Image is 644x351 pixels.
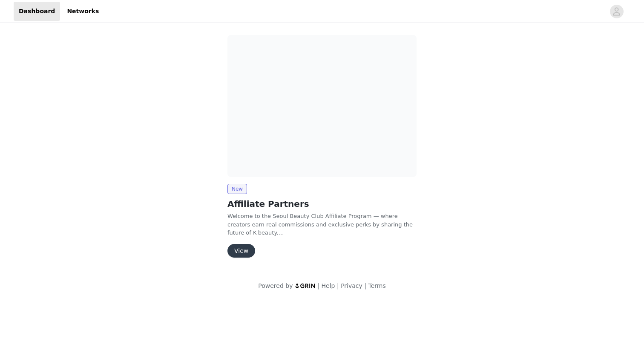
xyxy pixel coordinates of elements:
a: Dashboard [14,2,60,21]
p: Welcome to the Seoul Beauty Club Affiliate Program — where creators earn real commissions and exc... [227,212,417,237]
span: | [318,282,320,289]
a: View [227,248,255,254]
button: View [227,244,255,258]
img: Seoul Beauty Club [227,35,417,177]
a: Terms [368,282,385,289]
span: New [227,184,247,194]
a: Help [322,282,335,289]
span: Powered by [258,282,293,289]
span: | [337,282,339,289]
a: Privacy [341,282,362,289]
span: | [364,282,366,289]
div: avatar [612,5,621,18]
a: Networks [62,2,104,21]
h2: Affiliate Partners [227,197,417,210]
img: logo [295,283,316,288]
